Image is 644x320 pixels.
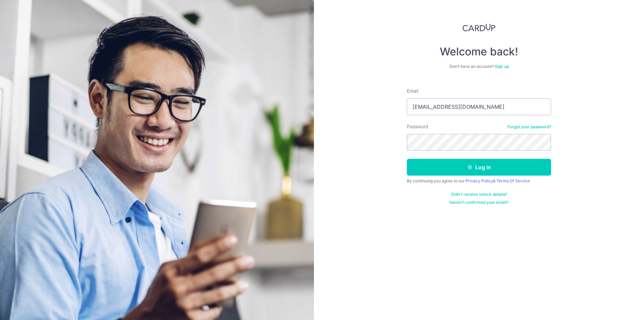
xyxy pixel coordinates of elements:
[507,124,551,130] a: Forgot your password?
[407,88,418,94] label: Email
[407,159,551,176] button: Log in
[407,64,551,69] div: Don’t have an account?
[496,178,530,183] a: Terms Of Service
[407,123,428,130] label: Password
[407,178,551,184] div: By continuing you agree to our &
[451,192,507,197] a: Didn't receive unlock details?
[463,24,495,32] img: CardUp Logo
[495,64,509,69] a: Sign up
[407,98,551,115] input: Enter your Email
[407,45,551,58] h4: Welcome back!
[466,178,493,183] a: Privacy Policy
[449,200,508,205] a: Haven't confirmed your email?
